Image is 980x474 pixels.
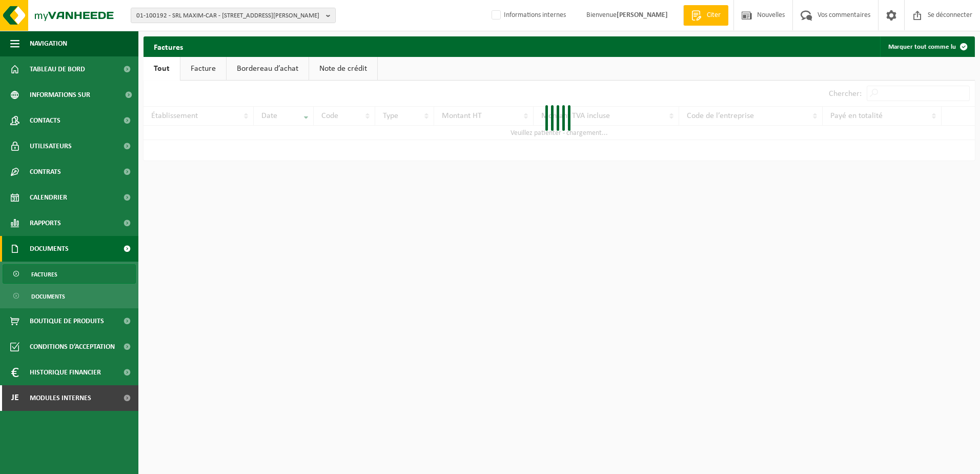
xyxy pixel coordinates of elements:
[586,11,668,19] font: Bienvenue
[30,334,115,360] span: Conditions d’acceptation
[144,57,180,81] a: Tout
[30,82,118,108] span: Informations sur l’entreprise
[131,8,336,23] button: 01-100192 - SRL MAXIM-CAR - [STREET_ADDRESS][PERSON_NAME]
[10,385,19,411] span: Je
[489,8,566,23] label: Informations internes
[309,57,377,81] a: Note de crédit
[3,286,136,306] a: Documents
[136,8,322,24] span: 01-100192 - SRL MAXIM-CAR - [STREET_ADDRESS][PERSON_NAME]
[31,287,65,306] span: Documents
[30,31,67,56] span: Navigation
[683,5,728,26] a: Citer
[227,57,309,81] a: Bordereau d’achat
[30,308,104,334] span: Boutique de produits
[617,11,668,19] strong: [PERSON_NAME]
[880,36,974,57] button: Marquer tout comme lu
[180,57,226,81] a: Facture
[30,236,69,262] span: Documents
[30,185,67,210] span: Calendrier
[704,10,723,21] span: Citer
[144,36,193,56] h2: Factures
[30,385,91,411] span: Modules internes
[30,133,72,159] span: Utilisateurs
[30,159,61,185] span: Contrats
[30,210,61,236] span: Rapports
[30,108,60,133] span: Contacts
[30,360,101,385] span: Historique financier
[31,265,57,284] span: Factures
[30,56,85,82] span: Tableau de bord
[888,44,956,50] font: Marquer tout comme lu
[3,264,136,284] a: Factures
